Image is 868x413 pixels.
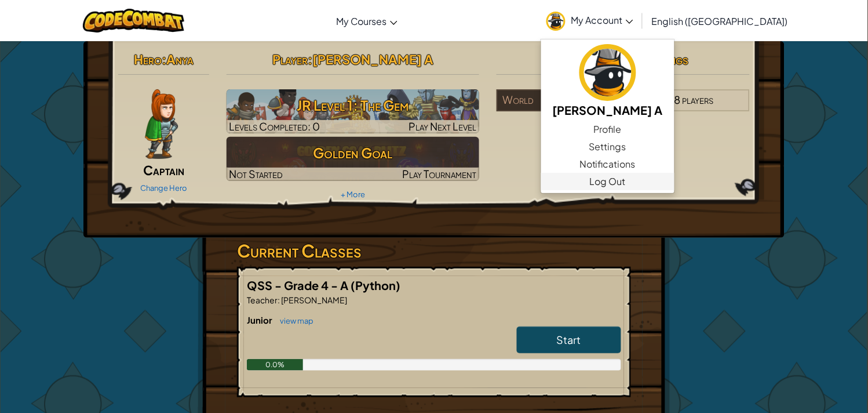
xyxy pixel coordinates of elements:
[166,51,194,67] span: Anya
[546,12,566,31] img: avatar
[541,42,674,121] a: [PERSON_NAME] A
[227,89,480,133] img: JR Level 1: The Gem
[229,167,283,180] span: Not Started
[280,295,347,305] span: [PERSON_NAME]
[571,14,633,26] span: My Account
[272,51,308,67] span: Player
[227,92,480,118] h3: JR Level 1: The Gem
[227,137,480,181] a: Golden GoalNot StartedPlay Tournament
[409,119,476,133] span: Play Next Level
[247,359,303,371] div: 0.0%
[274,316,313,325] a: view map
[402,167,476,180] span: Play Tournament
[227,89,480,133] a: Play Next Level
[278,295,280,305] span: :
[227,140,480,166] h3: Golden Goal
[341,190,365,199] a: + More
[541,173,674,190] a: Log Out
[541,155,674,173] a: Notifications
[229,119,320,133] span: Levels Completed: 0
[541,2,639,39] a: My Account
[247,295,278,305] span: Teacher
[134,51,162,67] span: Hero
[579,157,636,171] span: Notifications
[683,93,714,106] span: players
[541,138,674,155] a: Settings
[312,51,433,67] span: [PERSON_NAME] A
[497,100,750,114] a: World8,036,928players
[646,5,794,37] a: English ([GEOGRAPHIC_DATA])
[497,89,623,111] div: World
[247,278,351,292] span: QSS - Grade 4 - A
[557,333,581,346] span: Start
[247,314,274,325] span: Junior
[541,121,674,138] a: Profile
[227,137,480,181] img: Golden Goal
[143,162,184,178] span: Captain
[145,89,178,159] img: captain-pose.png
[237,238,631,264] h3: Current Classes
[553,101,663,119] h5: [PERSON_NAME] A
[162,51,166,67] span: :
[336,15,387,27] span: My Courses
[330,5,403,37] a: My Courses
[579,44,636,101] img: avatar
[140,183,187,193] a: Change Hero
[308,51,312,67] span: :
[351,278,400,292] span: (Python)
[652,15,788,27] span: English ([GEOGRAPHIC_DATA])
[83,9,184,32] img: CodeCombat logo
